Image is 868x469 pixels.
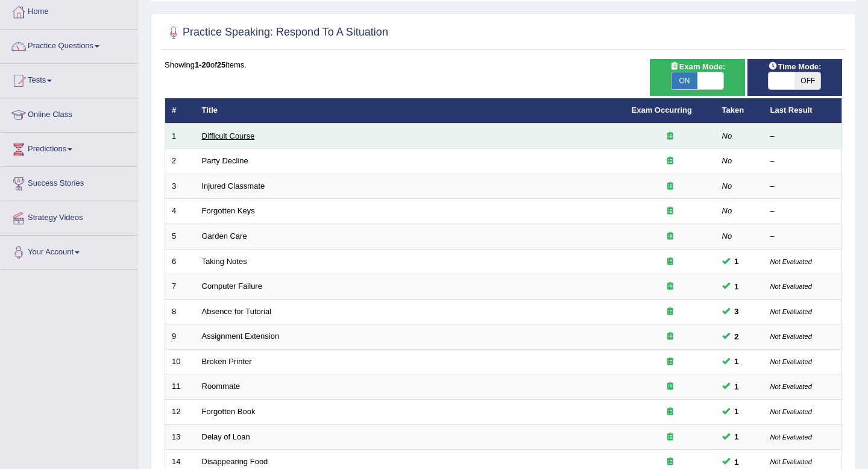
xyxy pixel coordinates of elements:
b: 1-20 [195,60,210,69]
b: 25 [217,60,225,69]
div: Exam occurring question [632,281,709,292]
div: Exam occurring question [632,406,709,418]
div: Exam occurring question [632,331,709,342]
div: Exam occurring question [632,306,709,318]
td: 1 [165,124,195,149]
div: Exam occurring question [632,181,709,192]
a: Injured Classmate [202,181,265,190]
small: Not Evaluated [770,358,812,365]
em: No [722,131,732,140]
div: Showing of items. [165,59,842,71]
a: Disappearing Food [202,457,268,466]
td: 12 [165,399,195,424]
em: No [722,206,732,215]
td: 9 [165,324,195,350]
a: Forgotten Book [202,407,256,416]
em: No [722,156,732,165]
a: Difficult Course [202,131,255,140]
a: Exam Occurring [632,105,692,115]
span: You can still take this question [730,405,744,418]
div: – [770,231,835,242]
div: Exam occurring question [632,356,709,368]
small: Not Evaluated [770,258,812,265]
div: – [770,181,835,192]
em: No [722,231,732,241]
a: Party Decline [202,156,248,165]
small: Not Evaluated [770,383,812,390]
small: Not Evaluated [770,433,812,441]
th: # [165,98,195,124]
td: 4 [165,199,195,224]
td: 2 [165,149,195,174]
span: You can still take this question [730,305,744,318]
small: Not Evaluated [770,458,812,465]
a: Roommate [202,382,241,391]
div: Show exams occurring in exams [650,59,744,96]
td: 6 [165,249,195,274]
span: You can still take this question [730,380,744,393]
div: Exam occurring question [632,381,709,392]
td: 3 [165,174,195,199]
span: ON [671,72,697,89]
div: Exam occurring question [632,256,709,268]
td: 5 [165,224,195,250]
th: Title [195,98,625,124]
td: 10 [165,349,195,374]
small: Not Evaluated [770,408,812,415]
td: 8 [165,299,195,324]
span: You can still take this question [730,456,744,468]
small: Not Evaluated [770,308,812,315]
span: Time Mode: [763,60,826,73]
td: 13 [165,424,195,450]
h2: Practice Speaking: Respond To A Situation [165,24,388,42]
a: Tests [1,64,138,94]
div: Exam occurring question [632,432,709,443]
span: OFF [794,72,820,89]
a: Predictions [1,133,138,163]
div: – [770,131,835,142]
a: Broken Printer [202,357,252,366]
a: Computer Failure [202,282,262,291]
span: You can still take this question [730,430,744,443]
em: No [722,181,732,190]
th: Last Result [764,98,842,124]
span: You can still take this question [730,280,744,293]
td: 7 [165,274,195,300]
div: Exam occurring question [632,206,709,217]
a: Forgotten Keys [202,206,255,215]
div: Exam occurring question [632,456,709,468]
small: Not Evaluated [770,333,812,340]
th: Taken [715,98,764,124]
a: Garden Care [202,231,247,241]
div: Exam occurring question [632,231,709,242]
span: You can still take this question [730,330,744,343]
a: Success Stories [1,167,138,197]
a: Online Class [1,98,138,128]
a: Assignment Extension [202,332,280,341]
small: Not Evaluated [770,283,812,290]
a: Practice Questions [1,30,138,60]
td: 11 [165,374,195,400]
span: Exam Mode: [665,60,730,73]
a: Delay of Loan [202,432,250,441]
a: Strategy Videos [1,201,138,231]
div: Exam occurring question [632,131,709,142]
span: You can still take this question [730,355,744,368]
div: – [770,206,835,217]
span: You can still take this question [730,255,744,268]
a: Your Account [1,236,138,266]
div: Exam occurring question [632,156,709,167]
a: Taking Notes [202,257,247,266]
a: Absence for Tutorial [202,307,272,316]
div: – [770,156,835,167]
